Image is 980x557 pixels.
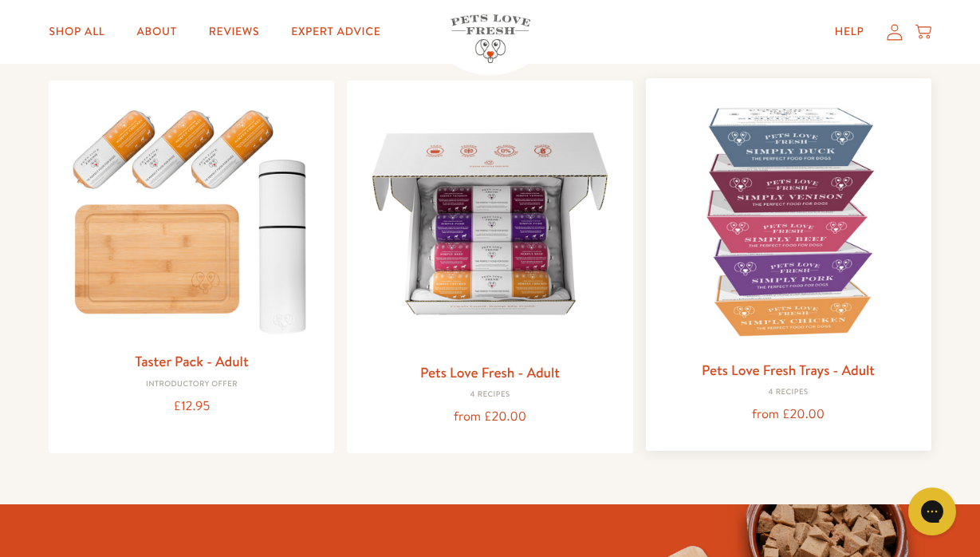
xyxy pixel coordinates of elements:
[659,404,919,425] div: from £20.00
[822,16,877,48] a: Help
[196,16,272,48] a: Reviews
[360,406,620,428] div: from £20.00
[360,390,620,400] div: 4 Recipes
[61,93,321,343] img: Taster Pack - Adult
[36,16,117,48] a: Shop All
[135,351,248,371] a: Taster Pack - Adult
[659,91,919,351] img: Pets Love Fresh Trays - Adult
[61,396,321,417] div: £12.95
[124,16,190,48] a: About
[420,362,560,382] a: Pets Love Fresh - Adult
[278,16,393,48] a: Expert Advice
[702,360,875,380] a: Pets Love Fresh Trays - Adult
[451,14,530,63] img: Pets Love Fresh
[360,93,620,354] img: Pets Love Fresh - Adult
[900,482,964,541] iframe: Gorgias live chat messenger
[61,380,321,389] div: Introductory Offer
[659,388,919,397] div: 4 Recipes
